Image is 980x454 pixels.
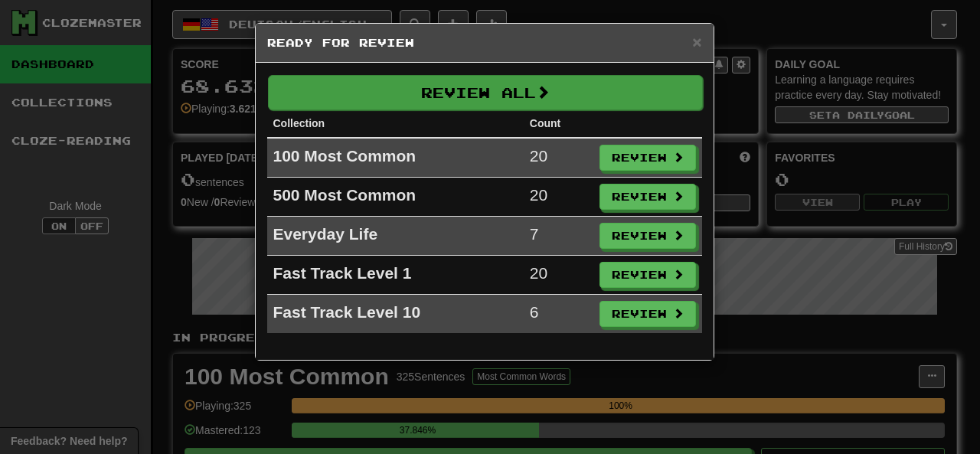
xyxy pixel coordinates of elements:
[524,178,593,217] td: 20
[524,295,593,334] td: 6
[267,178,524,217] td: 500 Most Common
[524,138,593,178] td: 20
[524,217,593,256] td: 7
[599,184,696,210] button: Review
[599,301,696,327] button: Review
[599,262,696,288] button: Review
[268,75,703,110] button: Review All
[267,138,524,178] td: 100 Most Common
[267,35,702,51] h5: Ready for Review
[267,295,524,334] td: Fast Track Level 10
[267,217,524,256] td: Everyday Life
[692,33,701,51] span: ×
[524,256,593,295] td: 20
[267,109,524,138] th: Collection
[599,223,696,249] button: Review
[267,256,524,295] td: Fast Track Level 1
[524,109,593,138] th: Count
[692,34,701,50] button: Close
[599,145,696,171] button: Review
